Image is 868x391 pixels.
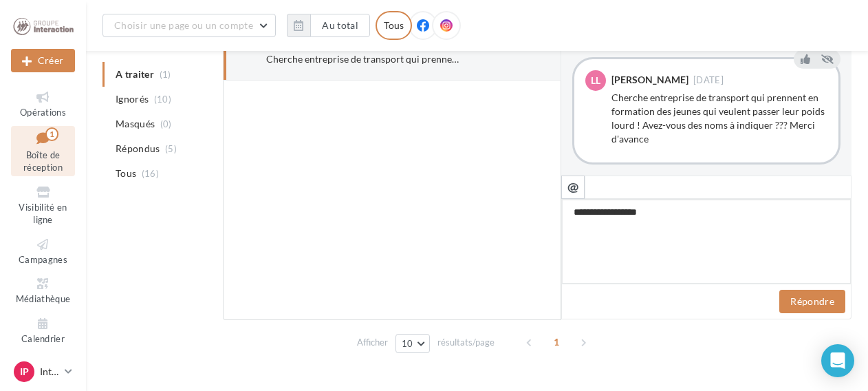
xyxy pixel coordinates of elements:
[357,336,388,349] span: Afficher
[11,313,75,347] a: Calendrier
[11,234,75,268] a: Campagnes
[611,75,688,85] div: [PERSON_NAME]
[376,11,412,40] div: Tous
[11,273,75,307] a: Médiathèque
[154,94,171,105] span: (10)
[11,49,75,72] button: Créer
[779,290,845,313] button: Répondre
[611,91,827,146] div: Cherche entreprise de transport qui prennent en formation des jeunes qui veulent passer leur poid...
[116,142,160,156] span: Répondus
[11,87,75,120] a: Opérations
[23,149,63,173] span: Boîte de réception
[591,74,600,87] span: LL
[16,293,71,304] span: Médiathèque
[11,49,75,72] div: Nouvelle campagne
[160,118,172,129] span: (0)
[142,168,159,179] span: (16)
[116,92,149,106] span: Ignorés
[165,143,177,154] span: (5)
[40,365,59,379] p: Interaction PLOERMEL
[11,126,75,176] a: Boîte de réception1
[567,180,579,193] i: @
[437,336,495,349] span: résultats/page
[19,202,67,226] span: Visibilité en ligne
[310,14,370,37] button: Au total
[19,254,67,265] span: Campagnes
[11,359,75,385] a: IP Interaction PLOERMEL
[287,14,370,37] button: Au total
[561,176,585,199] button: @
[821,344,854,377] div: Open Intercom Messenger
[20,365,29,379] span: IP
[11,182,75,229] a: Visibilité en ligne
[116,167,136,180] span: Tous
[20,107,66,118] span: Opérations
[693,76,724,85] span: [DATE]
[21,333,65,344] span: Calendrier
[116,117,155,131] span: Masqués
[402,338,413,349] span: 10
[114,19,253,31] span: Choisir une page ou un compte
[102,14,276,37] button: Choisir une page ou un compte
[45,127,58,141] div: 1
[395,334,431,353] button: 10
[545,331,567,353] span: 1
